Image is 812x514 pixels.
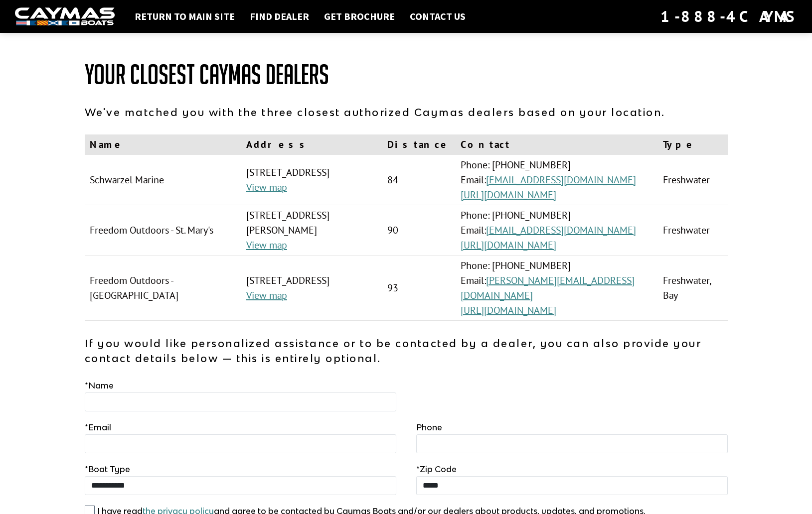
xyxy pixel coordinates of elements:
[85,205,242,256] td: Freedom Outdoors - St. Mary's
[85,380,114,391] label: Name
[246,289,287,302] a: View map
[85,155,242,205] td: Schwarzel Marine
[245,10,314,23] a: Find Dealer
[319,10,400,23] a: Get Brochure
[405,10,471,23] a: Contact Us
[246,239,287,252] a: View map
[658,205,728,256] td: Freshwater
[660,5,797,27] div: 1-888-4CAYMAS
[382,205,456,256] td: 90
[456,134,658,155] th: Contact
[456,155,658,205] td: Phone: [PHONE_NUMBER] Email:
[461,274,635,302] a: [PERSON_NAME][EMAIL_ADDRESS][DOMAIN_NAME]
[85,336,728,366] p: If you would like personalized assistance or to be contacted by a dealer, you can also provide yo...
[130,10,240,23] a: Return to main site
[382,134,456,155] th: Distance
[416,421,442,433] label: Phone
[85,463,130,475] label: Boat Type
[461,188,556,201] a: [URL][DOMAIN_NAME]
[15,7,115,26] img: white-logo-c9c8dbefe5ff5ceceb0f0178aa75bf4bb51f6bca0971e226c86eb53dfe498488.png
[658,256,728,321] td: Freshwater, Bay
[246,181,287,194] a: View map
[241,134,382,155] th: Address
[241,205,382,256] td: [STREET_ADDRESS][PERSON_NAME]
[658,155,728,205] td: Freshwater
[486,224,636,237] a: [EMAIL_ADDRESS][DOMAIN_NAME]
[85,60,728,90] h1: Your Closest Caymas Dealers
[85,134,242,155] th: Name
[85,256,242,321] td: Freedom Outdoors - [GEOGRAPHIC_DATA]
[486,173,636,186] a: [EMAIL_ADDRESS][DOMAIN_NAME]
[456,256,658,321] td: Phone: [PHONE_NUMBER] Email:
[461,304,556,317] a: [URL][DOMAIN_NAME]
[461,239,556,252] a: [URL][DOMAIN_NAME]
[416,463,457,475] label: Zip Code
[382,256,456,321] td: 93
[456,205,658,256] td: Phone: [PHONE_NUMBER] Email:
[85,105,728,120] p: We've matched you with the three closest authorized Caymas dealers based on your location.
[382,155,456,205] td: 84
[658,134,728,155] th: Type
[85,421,111,433] label: Email
[241,256,382,321] td: [STREET_ADDRESS]
[241,155,382,205] td: [STREET_ADDRESS]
